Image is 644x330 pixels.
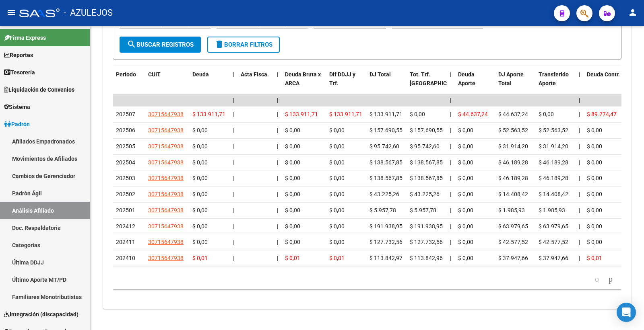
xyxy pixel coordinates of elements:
[369,239,402,245] span: $ 127.732,56
[579,223,580,230] span: |
[369,175,402,181] span: $ 138.567,85
[407,66,447,101] datatable-header-cell: Tot. Trf. Bruto
[148,255,184,261] span: 30715647938
[369,127,402,133] span: $ 157.690,55
[587,207,602,213] span: $ 0,00
[458,143,473,150] span: $ 0,00
[120,37,201,53] button: Buscar Registros
[369,111,402,117] span: $ 133.911,71
[587,191,602,197] span: $ 0,00
[277,97,279,103] span: |
[329,255,345,261] span: $ 0,01
[113,66,145,101] datatable-header-cell: Período
[329,207,345,213] span: $ 0,00
[539,71,569,87] span: Transferido Aporte
[450,223,451,230] span: |
[579,239,580,245] span: |
[450,127,451,133] span: |
[458,127,473,133] span: $ 0,00
[329,111,362,117] span: $ 133.911,71
[127,41,194,48] span: Buscar Registros
[458,159,473,166] span: $ 0,00
[148,159,184,166] span: 30715647938
[148,143,184,150] span: 30715647938
[579,111,580,117] span: |
[587,143,602,150] span: $ 0,00
[233,175,234,181] span: |
[207,37,280,53] button: Borrar Filtros
[192,239,208,245] span: $ 0,00
[4,85,74,94] span: Liquidación de Convenios
[539,159,568,166] span: $ 46.189,28
[617,303,636,322] div: Open Intercom Messenger
[539,223,568,230] span: $ 63.979,65
[498,127,528,133] span: $ 52.563,52
[458,175,473,181] span: $ 0,00
[116,255,135,261] span: 202410
[495,66,535,101] datatable-header-cell: DJ Aporte Total
[587,255,602,261] span: $ 0,01
[329,191,345,197] span: $ 0,00
[458,71,475,87] span: Deuda Aporte
[450,143,451,150] span: |
[587,71,620,78] span: Deuda Contr.
[539,175,568,181] span: $ 46.189,28
[192,143,208,150] span: $ 0,00
[277,223,278,230] span: |
[498,223,528,230] span: $ 63.979,65
[579,97,580,103] span: |
[192,255,208,261] span: $ 0,01
[539,239,568,245] span: $ 42.577,52
[539,127,568,133] span: $ 52.563,52
[369,159,402,166] span: $ 138.567,85
[285,111,318,117] span: $ 133.911,71
[277,111,278,117] span: |
[116,159,135,166] span: 202504
[282,66,326,101] datatable-header-cell: Deuda Bruta x ARCA
[116,175,135,181] span: 202503
[579,143,580,150] span: |
[64,4,113,22] span: - AZULEJOS
[450,71,452,78] span: |
[579,207,580,213] span: |
[237,66,274,101] datatable-header-cell: Acta Fisca.
[233,143,234,150] span: |
[410,207,436,213] span: $ 5.957,78
[285,207,300,213] span: $ 0,00
[277,143,278,150] span: |
[116,207,135,213] span: 202501
[285,223,300,230] span: $ 0,00
[4,102,30,111] span: Sistema
[329,239,345,245] span: $ 0,00
[369,71,391,78] span: DJ Total
[576,66,584,101] datatable-header-cell: |
[587,239,602,245] span: $ 0,00
[116,127,135,133] span: 202506
[285,175,300,181] span: $ 0,00
[450,207,451,213] span: |
[285,159,300,166] span: $ 0,00
[148,71,161,78] span: CUIT
[148,175,184,181] span: 30715647938
[148,207,184,213] span: 30715647938
[127,39,136,49] mat-icon: search
[148,223,184,230] span: 30715647938
[458,191,473,197] span: $ 0,00
[4,120,30,129] span: Padrón
[539,191,568,197] span: $ 14.408,42
[192,127,208,133] span: $ 0,00
[285,239,300,245] span: $ 0,00
[498,159,528,166] span: $ 46.189,28
[458,239,473,245] span: $ 0,00
[192,175,208,181] span: $ 0,00
[145,66,189,101] datatable-header-cell: CUIT
[587,127,602,133] span: $ 0,00
[450,111,451,117] span: |
[450,191,451,197] span: |
[584,66,624,101] datatable-header-cell: Deuda Contr.
[329,159,345,166] span: $ 0,00
[329,143,345,150] span: $ 0,00
[192,159,208,166] span: $ 0,00
[498,71,524,87] span: DJ Aporte Total
[285,127,300,133] span: $ 0,00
